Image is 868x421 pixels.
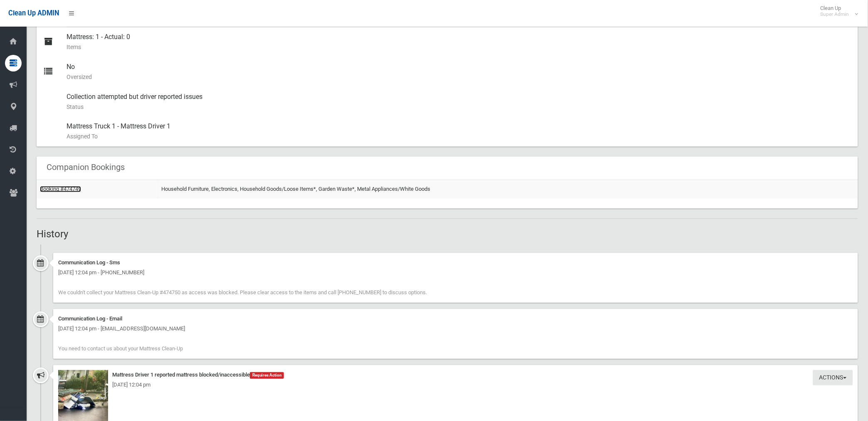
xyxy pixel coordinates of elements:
span: Clean Up ADMIN [8,9,59,17]
div: [DATE] 12:04 pm - [EMAIL_ADDRESS][DOMAIN_NAME] [58,324,853,334]
div: Mattress: 1 - Actual: 0 [67,27,851,57]
div: Mattress Driver 1 reported mattress blocked/inaccessible [58,370,853,380]
small: Items [67,42,851,52]
span: We couldn't collect your Mattress Clean-Up #474750 as access was blocked. Please clear access to ... [58,290,427,296]
small: Super Admin [821,11,849,17]
div: Mattress Truck 1 - Mattress Driver 1 [67,117,851,147]
small: Status [67,102,851,112]
div: Communication Log - Sms [58,258,853,268]
td: Household Furniture, Electronics, Household Goods/Loose Items*, Garden Waste*, Metal Appliances/W... [158,180,858,199]
small: Assigned To [67,132,851,142]
div: No [67,57,851,87]
div: Collection attempted but driver reported issues [67,87,851,117]
h2: History [37,229,858,240]
button: Actions [813,370,853,386]
header: Companion Bookings [37,160,135,176]
div: [DATE] 12:04 pm - [PHONE_NUMBER] [58,268,853,278]
div: Communication Log - Email [58,314,853,324]
span: Clean Up [816,5,858,17]
a: Booking #474749 [40,186,81,192]
div: [DATE] 12:04 pm [58,380,853,390]
span: You need to contact us about your Mattress Clean-Up [58,346,183,352]
span: Requires Action [250,372,284,379]
small: Oversized [67,72,851,82]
